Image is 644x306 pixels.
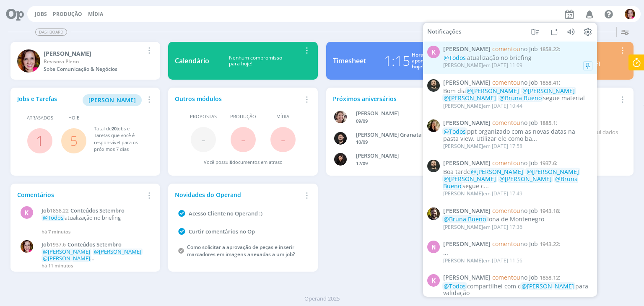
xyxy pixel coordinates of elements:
[443,223,483,231] span: [PERSON_NAME]
[241,130,245,148] span: -
[443,128,592,143] div: ppt organizado com as novas datas na pasta view. Utilizar ele como ba...
[443,191,522,197] div: em [DATE] 17:49
[443,143,483,150] span: [PERSON_NAME]
[471,168,523,176] span: @[PERSON_NAME]
[86,11,106,18] button: Mídia
[42,207,149,214] a: Job1858.22Conteúdos Setembro
[540,159,556,167] span: 1937.6
[427,160,440,172] img: P
[35,29,67,36] span: Dashboard
[443,62,522,68] div: em [DATE] 11:09
[334,111,347,123] img: A
[43,254,90,262] span: @[PERSON_NAME]
[356,118,368,124] span: 09/09
[94,248,141,255] span: @[PERSON_NAME]
[625,9,635,19] img: B
[356,109,459,118] div: Aline Beatriz Jackisch
[443,79,491,86] span: [PERSON_NAME]
[492,240,538,248] span: no Job
[427,79,440,91] img: P
[334,132,347,145] img: B
[444,175,496,183] span: @[PERSON_NAME]
[281,130,285,148] span: -
[443,175,578,190] span: @Bruna Bueno
[540,78,559,86] span: 1858.41
[443,54,592,62] div: atualização no briefing
[492,78,520,86] span: comentou
[492,159,520,167] span: comentou
[492,119,538,127] span: no Job
[42,215,149,221] p: atualização no briefing
[27,114,53,122] span: Atrasados
[276,113,289,120] span: Mídia
[427,241,440,253] div: N
[50,241,66,248] span: 1937.6
[444,215,486,223] span: @Bruna Bueno
[42,241,149,248] a: Job1937.6Conteúdos Setembro
[356,139,368,145] span: 10/09
[443,283,592,297] div: compartilhei com o para validação
[88,96,136,104] span: [PERSON_NAME]
[443,102,483,109] span: [PERSON_NAME]
[492,45,520,53] span: comentou
[443,274,592,281] span: :
[70,207,125,214] span: Conteúdos Setembro
[540,207,559,214] span: 1943.18
[443,249,592,257] div: ...
[427,46,440,58] div: K
[522,87,575,95] span: @[PERSON_NAME]
[35,10,47,18] a: Jobs
[204,159,283,166] div: Você possui documentos em atraso
[175,56,209,66] div: Calendário
[42,249,149,262] p: conteúdos setembro revisados, ajustes no briefing....
[326,42,476,80] a: Timesheet1:15Horasapontadashoje!
[190,113,217,120] span: Propostas
[384,51,410,71] div: 1:15
[443,241,592,248] span: :
[443,207,592,214] span: :
[10,42,160,80] a: B[PERSON_NAME]Revisora PlenoSobe Comunicação & Negócios
[209,55,301,67] div: Nenhum compromisso para hoje!
[540,45,559,53] span: 1858.22
[356,160,368,166] span: 12/09
[36,132,44,150] a: 1
[21,240,33,253] img: B
[83,96,142,104] a: [PERSON_NAME]
[32,11,49,18] button: Jobs
[443,119,592,127] span: :
[68,114,79,122] span: Hoje
[443,46,491,53] span: [PERSON_NAME]
[492,206,520,214] span: comentou
[175,190,301,199] div: Novidades do Operand
[356,131,459,139] div: Bruno Corralo Granata
[50,11,85,18] button: Produção
[17,49,40,73] img: B
[44,65,144,73] div: Sobe Comunicação & Negócios
[189,210,262,217] a: Acesso Cliente no Operand :)
[443,160,592,167] span: :
[70,132,78,150] a: 5
[444,282,466,290] span: @Todos
[334,153,347,166] img: L
[443,103,522,109] div: em [DATE] 10:44
[527,168,579,176] span: @[PERSON_NAME]
[492,119,520,127] span: comentou
[467,87,519,95] span: @[PERSON_NAME]
[50,207,69,214] span: 1858.22
[540,274,559,281] span: 1858.12
[427,119,440,132] img: C
[443,79,592,86] span: :
[112,125,117,132] span: 20
[42,228,70,235] span: há 7 minutos
[443,274,491,281] span: [PERSON_NAME]
[443,62,483,69] span: [PERSON_NAME]
[201,130,205,148] span: -
[175,94,301,103] div: Outros módulos
[356,152,459,160] div: Luana da Silva de Andrade
[187,244,295,258] a: Como solicitar a aprovação de peças e inserir marcadores em imagens anexadas a um job?
[412,52,437,70] div: Horas apontadas hoje!
[68,241,122,248] span: Conteúdos Setembro
[443,224,522,230] div: em [DATE] 17:36
[21,206,33,219] div: K
[499,94,542,102] span: @Bruna Bueno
